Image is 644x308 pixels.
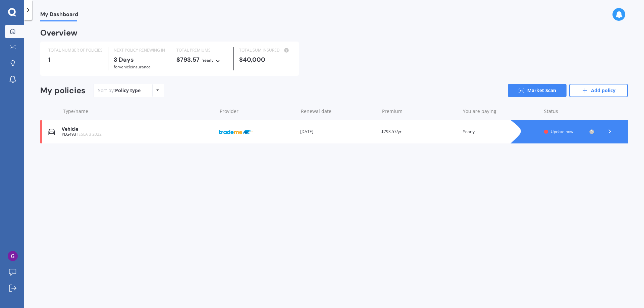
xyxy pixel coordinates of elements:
[508,84,567,97] a: Market Scan
[463,108,539,115] div: You are paying
[382,108,458,115] div: Premium
[300,128,376,135] div: [DATE]
[63,108,214,115] div: Type/name
[114,64,151,70] span: for Vehicle insurance
[544,108,594,115] div: Status
[76,131,102,137] span: TESLA 3 2022
[115,87,141,94] div: Policy type
[48,128,55,135] img: Vehicle
[301,108,377,115] div: Renewal date
[220,108,296,115] div: Provider
[40,11,78,20] span: My Dashboard
[48,56,103,63] div: 1
[62,132,214,137] div: PLG493
[114,56,134,64] b: 3 Days
[219,125,253,138] img: Trade Me Insurance
[176,47,228,54] div: TOTAL PREMIUMS
[114,47,165,54] div: NEXT POLICY RENEWING IN
[381,129,401,134] span: $793.57/yr
[569,84,628,97] a: Add policy
[98,87,141,94] div: Sort by:
[239,56,291,63] div: $40,000
[8,251,18,261] img: AItbvmmzqwf1tp2Q6junwOva5WyqywI8rMaFPLPdt7X4=s96-c
[239,47,291,54] div: TOTAL SUM INSURED
[463,128,539,135] div: Yearly
[40,86,86,96] div: My policies
[202,57,214,64] div: Yearly
[551,129,573,134] span: Update now
[48,47,103,54] div: TOTAL NUMBER OF POLICIES
[40,29,77,36] div: Overview
[62,126,214,132] div: Vehicle
[176,56,228,64] div: $793.57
